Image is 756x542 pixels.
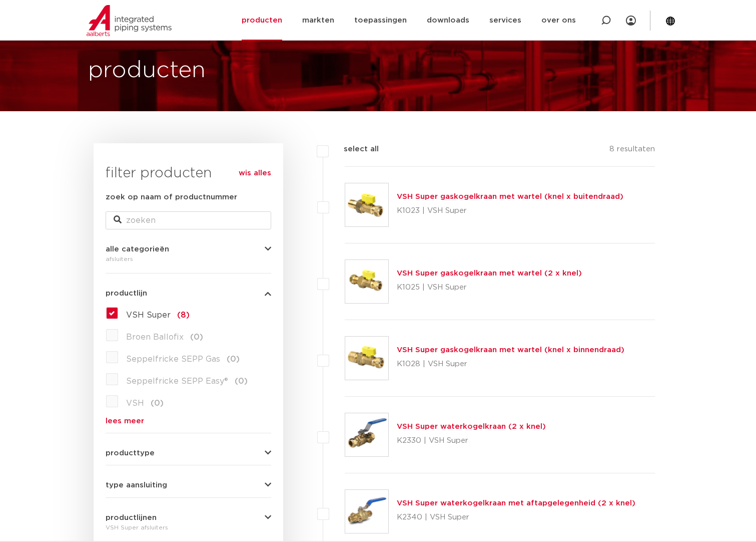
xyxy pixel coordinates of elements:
[345,337,388,380] img: Thumbnail for VSH Super gaskogelkraan met wartel (knel x binnendraad)
[190,333,203,341] span: (0)
[106,253,271,265] div: afsluiters
[345,260,388,303] img: Thumbnail for VSH Super gaskogelkraan met wartel (2 x knel)
[88,55,206,87] h1: producten
[126,311,171,319] span: VSH Super
[397,269,582,277] a: VSH Super gaskogelkraan met wartel (2 x knel)
[106,211,271,229] input: zoeken
[106,514,157,521] span: productlijnen
[106,290,271,297] button: productlijn
[345,490,388,533] img: Thumbnail for VSH Super waterkogelkraan met aftapgelegenheid (2 x knel)
[106,245,169,253] span: alle categorieën
[106,481,271,489] button: type aansluiting
[126,355,220,363] span: Seppelfricke SEPP Gas
[397,193,623,200] a: VSH Super gaskogelkraan met wartel (knel x buitendraad)
[106,449,271,457] button: producttype
[106,481,167,489] span: type aansluiting
[177,311,190,319] span: (8)
[106,245,271,253] button: alle categorieën
[106,163,271,183] h3: filter producten
[397,346,624,354] a: VSH Super gaskogelkraan met wartel (knel x binnendraad)
[397,499,635,507] a: VSH Super waterkogelkraan met aftapgelegenheid (2 x knel)
[106,514,271,521] button: productlijnen
[609,143,655,159] p: 8 resultaten
[106,521,271,533] div: VSH Super afsluiters
[329,143,379,155] label: select all
[106,290,147,297] span: productlijn
[239,167,271,179] a: wis alles
[345,183,388,226] img: Thumbnail for VSH Super gaskogelkraan met wartel (knel x buitendraad)
[397,203,623,219] p: K1023 | VSH Super
[126,399,144,407] span: VSH
[397,423,546,430] a: VSH Super waterkogelkraan (2 x knel)
[397,433,546,449] p: K2330 | VSH Super
[345,413,388,456] img: Thumbnail for VSH Super waterkogelkraan (2 x knel)
[106,191,237,203] label: zoek op naam of productnummer
[397,356,624,372] p: K1028 | VSH Super
[126,377,228,385] span: Seppelfricke SEPP Easy®
[235,377,248,385] span: (0)
[397,280,582,296] p: K1025 | VSH Super
[126,333,184,341] span: Broen Ballofix
[106,449,155,457] span: producttype
[227,355,240,363] span: (0)
[397,509,635,525] p: K2340 | VSH Super
[106,417,271,425] a: lees meer
[151,399,164,407] span: (0)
